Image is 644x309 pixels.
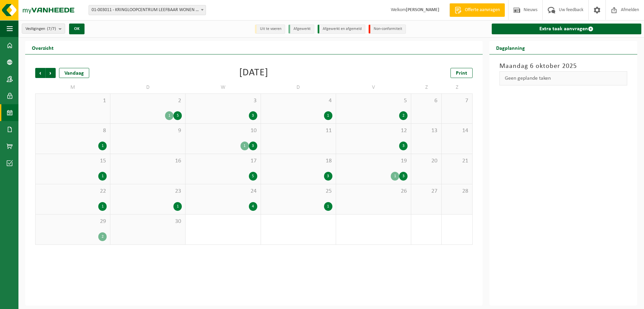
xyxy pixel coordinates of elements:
span: 01-003011 - KRINGLOOPCENTRUM LEEFBAAR WONEN - RUDDERVOORDE [89,5,206,15]
h2: Overzicht [25,41,60,54]
div: 3 [249,142,257,150]
h2: Dagplanning [489,41,532,54]
span: 3 [189,97,257,105]
span: 16 [114,157,182,165]
span: 20 [415,157,438,165]
span: 14 [445,127,469,134]
td: D [110,81,185,93]
h3: Maandag 6 oktober 2025 [499,61,627,71]
strong: [PERSON_NAME] [406,7,439,12]
td: M [35,81,110,93]
span: 24 [189,188,257,195]
div: Vandaag [59,68,89,78]
div: 3 [324,172,332,181]
div: 5 [249,172,257,181]
span: 30 [114,218,182,225]
span: 12 [339,127,408,134]
li: Afgewerkt en afgemeld [318,25,365,34]
span: 19 [339,157,408,165]
span: 25 [264,188,332,195]
td: Z [442,81,472,93]
span: 10 [189,127,257,134]
span: 2 [114,97,182,105]
span: Volgende [46,68,56,78]
span: 15 [39,157,107,165]
span: 23 [114,188,182,195]
td: W [185,81,261,93]
span: 01-003011 - KRINGLOOPCENTRUM LEEFBAAR WONEN - RUDDERVOORDE [89,5,206,15]
span: 4 [264,97,332,105]
div: 1 [324,202,332,211]
div: 3 [249,111,257,120]
span: 1 [39,97,107,105]
a: Print [450,68,473,78]
span: Offerte aanvragen [463,7,501,13]
span: 8 [39,127,107,134]
div: 3 [399,142,408,150]
a: Extra taak aanvragen [492,24,641,34]
button: OK [69,24,85,34]
span: Vorige [35,68,45,78]
div: 4 [249,202,257,211]
button: Vestigingen(7/7) [22,24,65,34]
span: 9 [114,127,182,134]
span: Vestigingen [25,24,56,34]
span: 6 [415,97,438,105]
li: Non-conformiteit [369,25,406,34]
li: Afgewerkt [288,25,314,34]
div: 1 [98,172,107,181]
div: 5 [173,111,182,120]
span: 28 [445,188,469,195]
span: 22 [39,188,107,195]
span: 13 [415,127,438,134]
div: 1 [391,172,399,181]
div: 2 [98,232,107,241]
td: Z [411,81,442,93]
td: V [336,81,411,93]
div: Geen geplande taken [499,71,627,85]
div: 1 [98,142,107,150]
span: 5 [339,97,408,105]
div: 1 [240,142,249,150]
td: D [261,81,336,93]
count: (7/7) [47,27,56,31]
div: [DATE] [239,68,268,78]
div: 1 [173,202,182,211]
div: 1 [324,111,332,120]
div: 1 [165,111,173,120]
span: Print [456,71,467,76]
span: 27 [415,188,438,195]
li: Uit te voeren [255,25,285,34]
div: 2 [399,111,408,120]
span: 26 [339,188,408,195]
span: 18 [264,157,332,165]
span: 21 [445,157,469,165]
a: Offerte aanvragen [449,3,505,17]
span: 7 [445,97,469,105]
span: 29 [39,218,107,225]
span: 17 [189,157,257,165]
div: 1 [98,202,107,211]
div: 3 [399,172,408,181]
span: 11 [264,127,332,134]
